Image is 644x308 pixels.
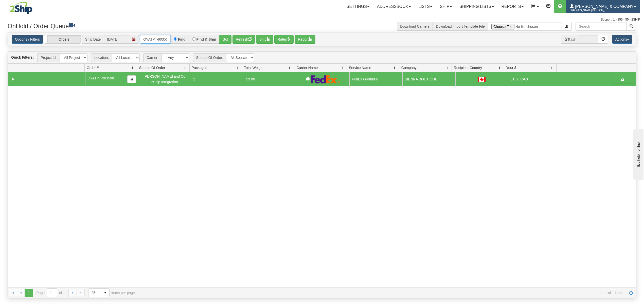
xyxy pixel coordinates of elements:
[349,65,371,70] span: Service Name
[561,35,578,44] span: Total
[37,288,65,297] span: Page of 1
[101,289,109,297] span: select
[44,35,81,44] label: Orders
[140,74,189,85] div: [PERSON_NAME] and Co 2Ship Integration
[37,53,60,62] span: Project Id:
[498,0,527,13] a: Reports
[92,290,98,295] span: 25
[415,0,436,13] a: Lists
[246,77,255,81] span: 59.00
[256,35,273,44] button: Ship
[390,63,399,72] a: Service Name filter column settings
[181,63,189,72] a: Source Of Order filter column settings
[8,22,318,29] h3: OnHold / Order Queue
[570,8,608,13] span: 3042 / [US_STATE][PERSON_NAME]
[295,35,315,44] button: Report
[193,77,195,81] span: 2
[127,75,136,83] button: Copy to clipboard
[8,52,636,64] div: grid toolbar
[574,4,634,9] span: [PERSON_NAME] & Company
[402,72,455,86] td: SIENNA BOUTIQUE
[436,0,456,13] a: Ship
[11,55,34,60] label: Quick Filters:
[576,22,627,31] input: Search
[488,22,562,31] input: Import
[244,65,263,70] span: Total Weight
[88,288,110,297] span: Page sizes drop down
[338,63,347,72] a: Carrier Name filter column settings
[142,291,623,295] span: 1 - 1 of 1 items
[91,53,112,62] span: Location:
[400,24,430,28] a: Download Carriers
[139,65,165,70] span: Source Of Order
[311,75,340,83] img: FedEx Express®
[192,65,207,70] span: Packages
[627,289,635,297] a: Refresh
[47,289,57,297] input: Page 1
[548,63,556,72] a: Your $ filter column settings
[87,65,99,70] span: Order #
[373,0,415,13] a: Addressbook
[4,18,640,22] div: Support: 1 - 855 - 55 - 2SHIP
[296,65,318,70] span: Carrier Name
[25,289,33,297] span: Page 1
[508,72,561,86] td: 51.50 CAD
[4,1,39,14] img: logo3042.jpg
[82,35,104,44] span: Ship Date
[4,4,47,8] div: live help - online
[626,22,636,31] button: Search
[88,288,135,297] span: items per page
[178,38,186,41] label: Find
[349,72,402,86] td: FedEx Ground®
[343,0,373,13] a: Settings
[566,0,640,13] a: [PERSON_NAME] & Company 3042 / [US_STATE][PERSON_NAME]
[456,0,497,13] a: Shipping lists
[10,76,16,82] a: Collapse
[87,76,114,80] span: OYATPT-903508
[143,53,162,62] span: Carrier:
[219,35,231,44] button: Go!
[478,77,486,82] img: CA
[193,53,226,62] span: Source Of Order:
[274,35,294,44] button: Rates
[454,65,482,70] span: Recipient Country
[612,76,634,84] button: Shipping Documents
[506,65,516,70] span: Your $
[632,128,643,180] iframe: chat widget
[443,63,452,72] a: Company filter column settings
[12,35,43,44] a: Options / Filters
[612,35,632,44] button: Actions
[233,63,242,72] a: Packages filter column settings
[232,35,255,44] button: Refresh
[436,24,485,28] a: Download Import Template File
[196,38,216,41] label: Find & Ship
[128,63,137,72] a: Order # filter column settings
[140,35,170,44] input: Order #
[285,63,294,72] a: Total Weight filter column settings
[495,63,504,72] a: Recipient Country filter column settings
[401,65,417,70] span: Company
